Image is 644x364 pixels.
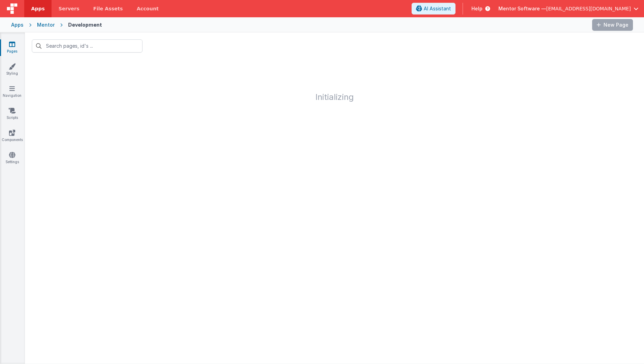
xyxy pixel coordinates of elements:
[412,3,456,15] button: AI Assistant
[58,5,79,12] span: Servers
[498,5,638,12] button: Mentor Software — [EMAIL_ADDRESS][DOMAIN_NAME]
[592,19,633,31] button: New Page
[498,5,546,12] span: Mentor Software —
[32,39,142,53] input: Search pages, id's ...
[546,5,631,12] span: [EMAIL_ADDRESS][DOMAIN_NAME]
[31,5,45,12] span: Apps
[25,59,644,102] h1: Initializing
[93,5,123,12] span: File Assets
[471,5,482,12] span: Help
[11,21,24,28] div: Apps
[68,21,102,28] div: Development
[37,21,55,28] div: Mentor
[424,5,451,12] span: AI Assistant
